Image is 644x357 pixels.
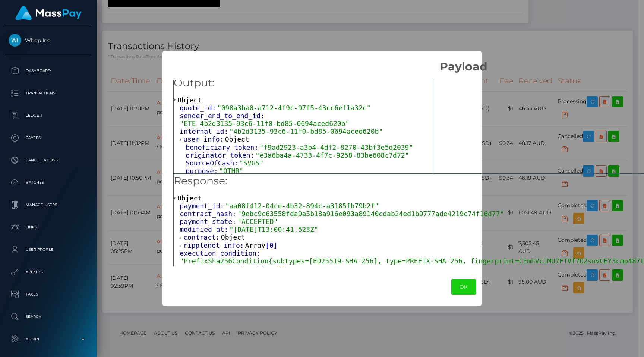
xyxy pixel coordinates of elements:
[239,159,263,167] span: "SVGS"
[180,218,237,225] span: payment_state:
[186,167,219,175] span: purpose:
[186,143,259,151] span: beneficiary_token:
[9,65,88,76] p: Dashboard
[237,210,504,218] span: "9ebc9c63558fda9a5b18a916e093a89140cdab24ed1b9777ade4219c74f16d77"
[186,151,255,159] span: originator_token:
[270,265,286,273] span: null
[9,222,88,233] p: Links
[9,199,88,211] p: Manage Users
[451,279,476,295] button: OK
[225,202,379,210] span: "aa08f412-04ce-4b32-894c-a3185fb79b2f"
[180,112,266,120] span: sender_end_to_end_id:
[180,120,349,127] span: "ETE_4b2d3135-93c6-11f0-bd85-0694aced620b"
[180,225,229,233] span: modified_at:
[180,249,262,257] span: execution_condition:
[9,311,88,322] p: Search
[15,6,82,20] img: MassPay Logo
[237,218,278,225] span: "ACCEPTED"
[9,266,88,278] p: API Keys
[183,135,225,143] span: user_info:
[183,241,245,249] span: ripplenet_info:
[180,202,225,210] span: payment_id:
[9,132,88,143] p: Payees
[180,265,270,273] span: crypto_transaction_id:
[177,194,202,202] span: Object
[259,143,413,151] span: "f9ad2923-a3b4-4df2-8270-43bf3e5d2039"
[229,127,383,135] span: "4b2d3135-93c6-11f0-bd85-0694aced620b"
[9,34,21,47] img: Whop Inc
[245,241,265,249] span: Array
[183,233,221,241] span: contract:
[225,135,249,143] span: Object
[221,233,245,241] span: Object
[180,127,229,135] span: internal_id:
[9,88,88,99] p: Transactions
[9,155,88,166] p: Cancellations
[265,241,269,249] span: [
[9,289,88,300] p: Taxes
[9,244,88,255] p: User Profile
[274,241,278,249] span: ]
[256,151,409,159] span: "e3a6ba4a-4733-4f7c-9258-83be608c7d72"
[180,210,237,218] span: contract_hash:
[9,110,88,121] p: Ledger
[6,37,91,44] span: Whop Inc
[9,177,88,188] p: Batches
[269,241,274,249] span: 0
[186,159,239,167] span: SourceOfCash:
[177,96,202,104] span: Object
[229,225,318,233] span: "[DATE]T13:00:41.523Z"
[219,167,243,175] span: "OTHR"
[217,104,371,112] span: "098a3ba0-a712-4f9c-97f5-43cc6ef1a32c"
[180,104,217,112] span: quote_id:
[174,76,434,91] h5: Output:
[9,334,88,345] p: Admin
